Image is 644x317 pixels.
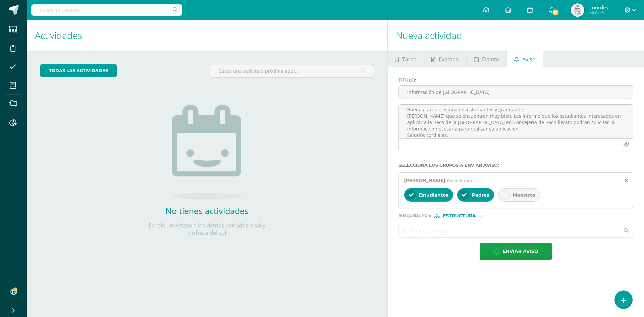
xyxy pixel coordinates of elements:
[35,20,379,51] h1: Actividades
[210,64,373,77] input: Busca una actividad próxima aquí...
[482,51,499,67] span: Evento
[571,3,584,17] img: 2e90373c1913165f6fa34e04e15cc806.png
[589,10,608,16] span: Mi Perfil
[480,243,552,260] button: Enviar aviso
[399,224,620,237] input: Ej. Primero primaria
[31,4,182,16] input: Busca un usuario...
[398,77,633,83] label: Titulo :
[434,214,485,218] div: [object Object]
[396,20,636,51] h1: Nueva actividad
[424,51,466,67] a: Examen
[503,243,538,260] span: Enviar aviso
[472,192,489,198] span: Padres
[140,222,274,236] p: Échale un vistazo a los demás períodos o sal y disfruta del sol
[40,64,117,77] a: todas las Actividades
[507,51,543,67] a: Aviso
[443,214,476,218] span: Estructura
[467,51,506,67] a: Evento
[398,163,633,168] label: Selecciona los grupos a enviar aviso :
[522,51,536,67] span: Aviso
[388,51,424,67] a: Tarea
[513,192,535,198] span: Maestros
[404,177,445,183] span: [PERSON_NAME]
[172,105,242,200] img: no_activities.png
[589,4,608,11] span: Lourdes
[552,9,559,16] span: 57
[419,192,448,198] span: Estudiantes
[402,51,417,67] span: Tarea
[447,178,472,183] span: Bachillerato
[399,105,633,138] textarea: Buenas tardes, estimados estudiantes y graduandos: [PERSON_NAME] que se encuentren muy bien. Les ...
[140,205,274,216] h2: No tienes actividades
[398,214,431,218] span: Búsqueda por :
[399,86,633,99] input: Titulo
[439,51,459,67] span: Examen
